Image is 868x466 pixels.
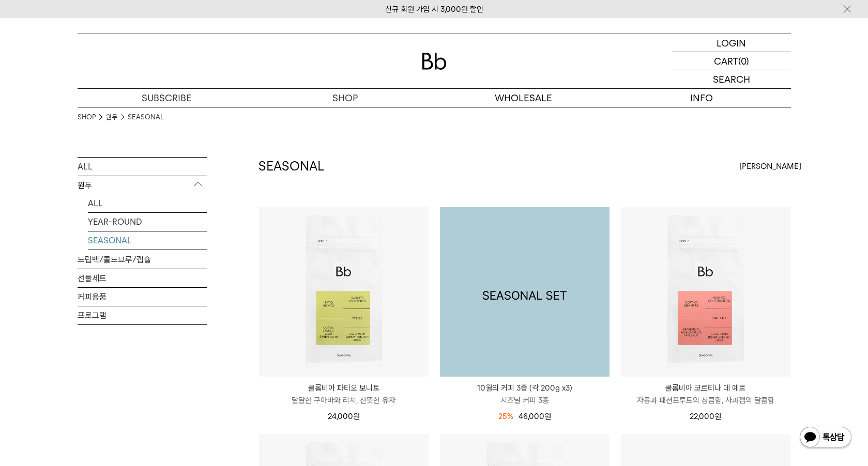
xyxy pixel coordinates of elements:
a: YEAR-ROUND [88,213,207,231]
a: 커피용품 [78,288,207,306]
h2: SEASONAL [258,158,324,175]
a: LOGIN [672,34,791,52]
a: SUBSCRIBE [78,89,256,107]
img: 콜롬비아 파티오 보니토 [259,207,429,377]
p: 10월의 커피 3종 (각 200g x3) [440,382,610,394]
a: SHOP [256,89,434,107]
a: 선물세트 [78,269,207,287]
p: CART [714,52,738,70]
p: (0) [738,52,749,70]
span: 46,000 [519,412,551,421]
a: CART (0) [672,52,791,70]
p: 콜롬비아 코르티나 데 예로 [621,382,790,394]
a: 콜롬비아 파티오 보니토 달달한 구아바와 리치, 산뜻한 유자 [259,382,429,407]
a: SEASONAL [88,231,207,250]
span: 24,000 [328,412,360,421]
a: SHOP [78,112,96,122]
img: 로고 [422,53,447,70]
p: 달달한 구아바와 리치, 산뜻한 유자 [259,394,429,407]
span: 22,000 [690,412,721,421]
p: WHOLESALE [434,89,613,107]
a: 신규 회원 가입 시 3,000원 할인 [385,5,483,14]
p: 자몽과 패션프루트의 상큼함, 사과잼의 달콤함 [621,394,790,407]
a: 콜롬비아 코르티나 데 예로 자몽과 패션프루트의 상큼함, 사과잼의 달콤함 [621,382,790,407]
p: INFO [613,89,791,107]
img: 1000000743_add2_064.png [440,207,610,377]
span: 원 [544,412,551,421]
a: SEASONAL [128,112,164,122]
a: 드립백/콜드브루/캡슐 [78,251,207,269]
p: 시즈널 커피 3종 [440,394,610,407]
div: 25% [498,410,513,423]
a: ALL [88,194,207,212]
span: 원 [353,412,360,421]
span: [PERSON_NAME] [739,160,801,173]
p: LOGIN [717,34,746,52]
a: ALL [78,158,207,176]
a: 10월의 커피 3종 (각 200g x3) 시즈널 커피 3종 [440,382,610,407]
img: 콜롬비아 코르티나 데 예로 [621,207,790,377]
p: 콜롬비아 파티오 보니토 [259,382,429,394]
a: 프로그램 [78,306,207,324]
img: 카카오톡 채널 1:1 채팅 버튼 [799,426,852,451]
a: 원두 [106,112,117,122]
p: 원두 [78,176,207,195]
a: 10월의 커피 3종 (각 200g x3) [440,207,610,377]
span: 원 [714,412,721,421]
p: SEARCH [713,70,750,88]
